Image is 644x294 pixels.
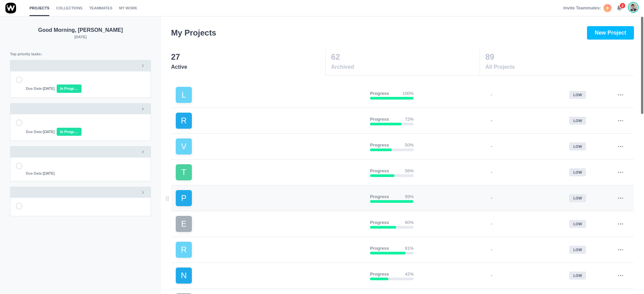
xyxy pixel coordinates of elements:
[402,90,414,97] p: 100%
[405,193,414,200] p: 99%
[405,245,414,252] p: 81%
[176,242,365,258] a: R
[176,164,192,180] div: T
[10,34,151,40] p: [DATE]
[26,171,43,175] strong: Due Date:
[176,164,365,180] a: T
[176,216,365,232] a: E
[176,268,192,284] div: N
[176,190,192,206] div: P
[569,91,586,99] div: low
[370,90,389,97] p: Progress
[569,220,586,228] div: low
[176,216,192,232] div: E
[10,26,151,34] p: Good Morning, [PERSON_NAME]
[563,5,601,11] span: Invite Teammates:
[569,246,586,254] div: low
[171,27,216,39] h3: My Projects
[26,171,55,176] span: [DATE]
[405,219,414,226] p: 60%
[569,194,586,202] div: low
[491,195,492,201] p: -
[26,86,43,91] strong: Due Date:
[171,63,325,71] span: Active
[26,129,55,135] span: [DATE]
[370,245,389,252] p: Progress
[176,87,365,103] a: L
[619,2,626,9] span: 2
[176,268,365,284] a: N
[485,51,633,63] p: 89
[405,116,414,123] p: 72%
[176,138,192,155] div: V
[57,84,82,93] span: In Progress
[370,271,389,278] p: Progress
[370,193,389,200] p: Progress
[485,63,633,71] span: All Projects
[5,3,16,13] img: winio
[370,168,389,174] p: Progress
[10,51,151,57] p: Top priority tasks:
[491,169,492,176] p: -
[176,113,365,129] a: R
[491,92,492,98] p: -
[405,142,414,149] p: 50%
[26,86,55,92] span: [DATE]
[171,51,325,63] p: 27
[629,3,637,12] img: Pedro Lopes
[569,117,586,125] div: low
[26,130,43,134] strong: Due Date:
[405,271,414,278] p: 42%
[370,116,389,123] p: Progress
[176,87,192,103] div: L
[176,190,365,206] a: P
[176,113,192,129] div: R
[370,219,389,226] p: Progress
[57,128,82,136] span: In Progress
[491,117,492,124] p: -
[176,242,192,258] div: R
[569,142,586,151] div: low
[587,26,634,40] button: New Project
[491,272,492,279] p: -
[569,168,586,177] div: low
[491,221,492,227] p: -
[569,272,586,280] div: low
[176,138,365,155] a: V
[370,142,389,149] p: Progress
[331,63,479,71] span: Archived
[405,168,414,174] p: 56%
[491,143,492,150] p: -
[491,246,492,253] p: -
[331,51,479,63] p: 62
